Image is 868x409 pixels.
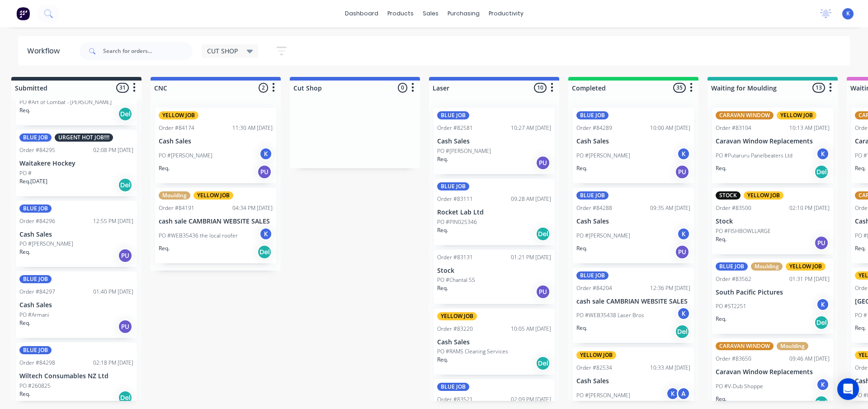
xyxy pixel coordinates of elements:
[118,248,132,263] div: PU
[437,138,551,145] p: Cash Sales
[789,124,830,132] div: 10:13 AM [DATE]
[744,191,783,200] div: YELLOW JOB
[816,147,830,161] div: K
[93,146,133,154] div: 02:08 PM [DATE]
[675,324,689,339] div: Del
[511,253,551,262] div: 01:21 PM [DATE]
[19,390,30,398] p: Req.
[716,355,751,363] div: Order #83650
[19,133,52,142] div: BLUE JOB
[93,217,133,225] div: 12:55 PM [DATE]
[650,124,690,132] div: 10:00 AM [DATE]
[93,288,133,296] div: 01:40 PM [DATE]
[511,195,551,203] div: 09:28 AM [DATE]
[855,311,867,319] p: PO #
[576,311,644,319] p: PO #WEB35438 Laser Bros
[576,152,630,160] p: PO #[PERSON_NAME]
[536,156,550,170] div: PU
[576,324,587,332] p: Req.
[383,7,418,20] div: products
[19,177,47,185] p: Req. [DATE]
[716,382,763,390] p: PO #V-Dub Shoppe
[437,383,469,391] div: BLUE JOB
[19,311,49,319] p: PO #Armani
[789,275,830,283] div: 01:31 PM [DATE]
[675,165,689,179] div: PU
[437,325,473,333] div: Order #83220
[511,124,551,132] div: 10:27 AM [DATE]
[19,217,55,225] div: Order #84296
[19,248,30,256] p: Req.
[103,42,193,60] input: Search for orders...
[19,359,55,367] div: Order #84298
[19,146,55,154] div: Order #84295
[576,351,616,359] div: YELLOW JOB
[232,204,273,212] div: 04:34 PM [DATE]
[712,259,833,334] div: BLUE JOBMouldingYELLOW JOBOrder #8356201:31 PM [DATE]South Pacific PicturesPO #ST2251KReq.Del
[576,377,690,385] p: Cash Sales
[576,364,612,372] div: Order #82534
[846,10,850,18] span: K
[19,160,133,167] p: Waitakere Hockey
[576,164,587,172] p: Req.
[716,124,751,132] div: Order #83104
[716,111,774,119] div: CARAVAN WINDOW
[816,298,830,311] div: K
[666,387,679,400] div: K
[437,284,448,292] p: Req.
[573,268,694,343] div: BLUE JOBOrder #8420412:36 PM [DATE]cash sale CAMBRIAN WEBSITE SALESPO #WEB35438 Laser BrosKReq.Del
[677,307,690,320] div: K
[677,147,690,161] div: K
[155,188,276,263] div: MouldingYELLOW JOBOrder #8419104:34 PM [DATE]cash sale CAMBRIAN WEBSITE SALESPO #WEB35436 the loc...
[437,267,551,275] p: Stock
[716,368,830,376] p: Caravan Window Replacements
[814,315,829,330] div: Del
[484,7,528,20] div: productivity
[443,7,484,20] div: purchasing
[437,124,473,132] div: Order #82581
[19,288,55,296] div: Order #84297
[855,244,866,252] p: Req.
[677,387,690,400] div: A
[576,191,609,200] div: BLUE JOB
[716,262,748,271] div: BLUE JOB
[816,378,830,391] div: K
[437,226,448,234] p: Req.
[576,232,630,240] p: PO #[PERSON_NAME]
[159,204,194,212] div: Order #84191
[418,7,443,20] div: sales
[576,271,609,280] div: BLUE JOB
[159,191,190,200] div: Moulding
[837,378,859,400] div: Open Intercom Messenger
[118,178,132,192] div: Del
[712,188,833,254] div: STOCKYELLOW JOBOrder #8350002:10 PM [DATE]StockPO #FISHBOWLLARGEReq.PU
[437,395,473,404] div: Order #83521
[716,315,726,323] p: Req.
[19,372,133,380] p: Wiltech Consumables NZ Ltd
[576,391,630,399] p: PO #[PERSON_NAME]
[19,382,51,390] p: PO #260825
[437,195,473,203] div: Order #83111
[19,169,32,177] p: PO #
[118,107,132,121] div: Del
[675,245,689,259] div: PU
[340,7,383,20] a: dashboard
[437,209,551,216] p: Rocket Lab Ltd
[716,395,726,403] p: Req.
[19,231,133,238] p: Cash Sales
[19,98,112,106] p: PO #Art of Combat - [PERSON_NAME]
[207,46,238,56] span: CUT SHOP
[437,356,448,364] p: Req.
[716,342,774,350] div: CARAVAN WINDOW
[437,253,473,262] div: Order #83131
[789,355,830,363] div: 09:46 AM [DATE]
[814,236,829,250] div: PU
[511,325,551,333] div: 10:05 AM [DATE]
[437,347,508,356] p: PO #RAMS Cleaning Services
[576,204,612,212] div: Order #84288
[576,111,609,119] div: BLUE JOB
[434,309,555,375] div: YELLOW JOBOrder #8322010:05 AM [DATE]Cash SalesPO #RAMS Cleaning ServicesReq.Del
[777,342,808,350] div: Moulding
[19,319,30,327] p: Req.
[159,244,170,252] p: Req.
